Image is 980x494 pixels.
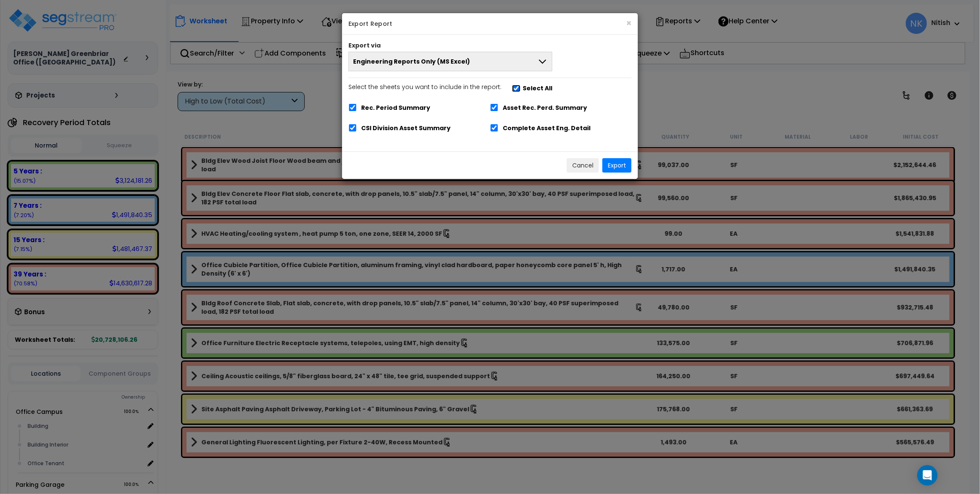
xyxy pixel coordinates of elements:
[567,158,599,173] button: Cancel
[348,20,632,28] h5: Export Report
[523,84,552,93] label: Select All
[361,123,451,133] label: CSI Division Asset Summary
[512,85,521,92] input: Select the sheets you want to include in the report:Select All
[503,103,587,113] label: Asset Rec. Perd. Summary
[602,158,632,173] button: Export
[626,19,632,28] button: ×
[361,103,430,113] label: Rec. Period Summary
[348,82,501,92] p: Select the sheets you want to include in the report:
[503,123,590,133] label: Complete Asset Eng. Detail
[917,465,938,486] div: Open Intercom Messenger
[348,41,381,50] label: Export via
[353,57,470,66] span: Engineering Reports Only (MS Excel)
[348,52,552,71] button: Engineering Reports Only (MS Excel)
